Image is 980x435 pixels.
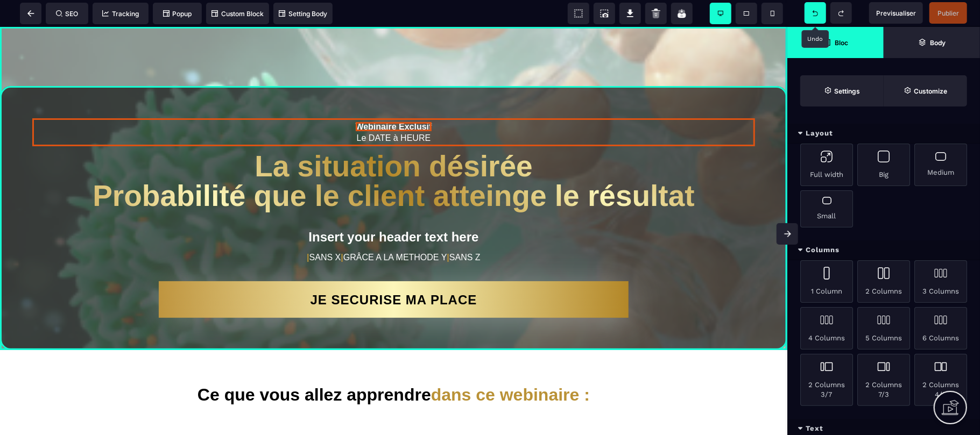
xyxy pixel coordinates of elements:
span: Screenshot [594,3,615,24]
h1: Ce que vous allez apprendre [8,353,779,383]
div: Small [800,190,853,227]
span: SEO [56,10,79,18]
div: 2 Columns [857,260,910,303]
div: 4 Columns [800,307,853,350]
span: Publier [937,9,959,17]
h1: La situation désirée Probabilité que le client atteinge le résultat [32,119,755,189]
div: Medium [914,144,967,186]
button: JE SECURISE MA PLACE [159,254,629,291]
div: 2 Columns 7/3 [857,354,910,406]
span: Settings [800,75,884,106]
text: SANS X GRÂCE A LA METHODE Y SANS Z [32,223,755,238]
div: 6 Columns [914,307,967,350]
span: Tracking [102,10,139,18]
text: Le DATE à HEURE [32,91,755,119]
b: | [307,226,309,235]
div: 3 Columns [914,260,967,303]
span: Custom Block [211,10,264,18]
div: 5 Columns [857,307,910,350]
strong: Settings [834,87,860,95]
div: 2 Columns 3/7 [800,354,853,406]
span: Open Blocks [787,27,884,58]
strong: Bloc [835,39,848,47]
span: Open Layer Manager [884,27,980,58]
span: dans ce webinaire : [431,358,590,377]
span: Open Style Manager [884,75,967,106]
div: Big [857,144,910,186]
strong: Customize [914,87,947,95]
div: Layout [787,124,980,144]
strong: Body [930,39,946,47]
div: 1 Column [800,260,853,303]
b: | [447,226,449,235]
b: | [341,226,343,235]
b: Webinaire Exclusif [356,95,432,104]
div: 2 Columns 4/5 [914,354,967,406]
span: Previsualiser [876,9,916,17]
h2: Insert your header text here [32,197,755,223]
span: Popup [163,10,192,18]
span: Setting Body [279,10,327,18]
span: Preview [869,2,923,24]
span: View components [568,3,589,24]
div: Columns [787,240,980,260]
div: Full width [800,144,853,186]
